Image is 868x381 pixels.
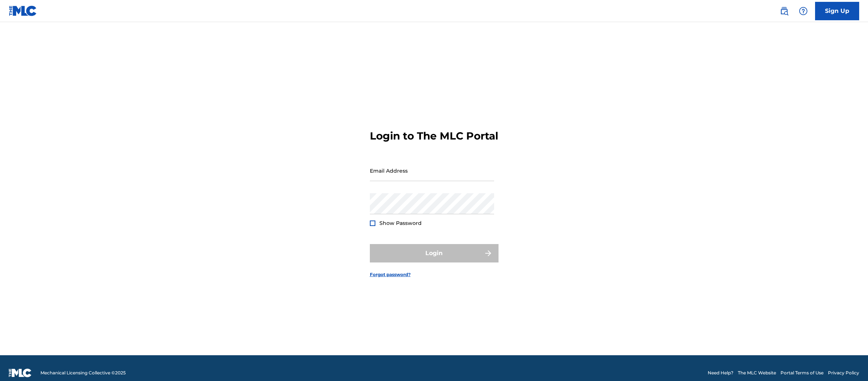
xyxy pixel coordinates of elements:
div: Help [796,4,811,18]
a: Privacy Policy [828,370,859,376]
a: The MLC Website [738,370,776,376]
span: Show Password [379,220,422,226]
a: Portal Terms of Use [781,370,824,376]
a: Need Help? [708,370,733,376]
img: search [780,7,789,15]
a: Forgot password? [370,271,411,278]
span: Mechanical Licensing Collective © 2025 [40,370,126,376]
a: Public Search [777,4,792,18]
iframe: Chat Widget [831,346,868,381]
img: help [799,7,808,15]
a: Sign Up [815,2,859,20]
h3: Login to The MLC Portal [370,130,498,142]
img: logo [9,368,32,377]
img: MLC Logo [9,6,37,16]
